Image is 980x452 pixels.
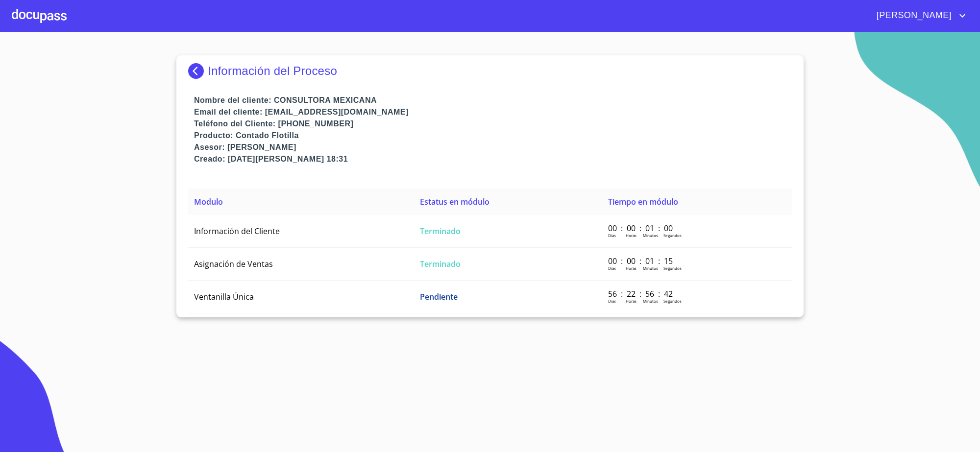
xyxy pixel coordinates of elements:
img: Docupass spot blue [188,63,208,79]
p: Asesor: [PERSON_NAME] [194,142,792,153]
p: Teléfono del Cliente: [PHONE_NUMBER] [194,118,792,130]
span: Tiempo en módulo [608,196,678,207]
p: Producto: Contado Flotilla [194,130,792,142]
p: Minutos [643,298,658,304]
span: [PERSON_NAME] [869,8,956,24]
span: Asignación de Ventas [194,259,273,269]
p: Segundos [663,298,682,304]
p: Segundos [663,233,682,238]
p: Creado: [DATE][PERSON_NAME] 18:31 [194,153,792,165]
p: Dias [608,233,616,238]
p: Minutos [643,233,658,238]
span: Estatus en módulo [420,196,490,207]
span: Información del Cliente [194,226,280,237]
button: account of current user [869,8,968,24]
span: Ventanilla Única [194,291,254,302]
p: Segundos [663,265,682,271]
span: Terminado [420,226,461,237]
span: Pendiente [420,291,458,302]
p: Horas [626,233,637,238]
p: 00 : 00 : 01 : 00 [608,223,674,234]
p: Horas [626,265,637,271]
span: Terminado [420,259,461,269]
p: Nombre del cliente: CONSULTORA MEXICANA [194,95,792,106]
p: Email del cliente: [EMAIL_ADDRESS][DOMAIN_NAME] [194,106,792,118]
div: Información del Proceso [188,63,792,79]
p: Dias [608,298,616,304]
p: Información del Proceso [208,64,337,78]
p: 56 : 22 : 56 : 42 [608,288,674,299]
p: Horas [626,298,637,304]
p: 00 : 00 : 01 : 15 [608,256,674,266]
p: Dias [608,265,616,271]
p: Minutos [643,265,658,271]
span: Modulo [194,196,223,207]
